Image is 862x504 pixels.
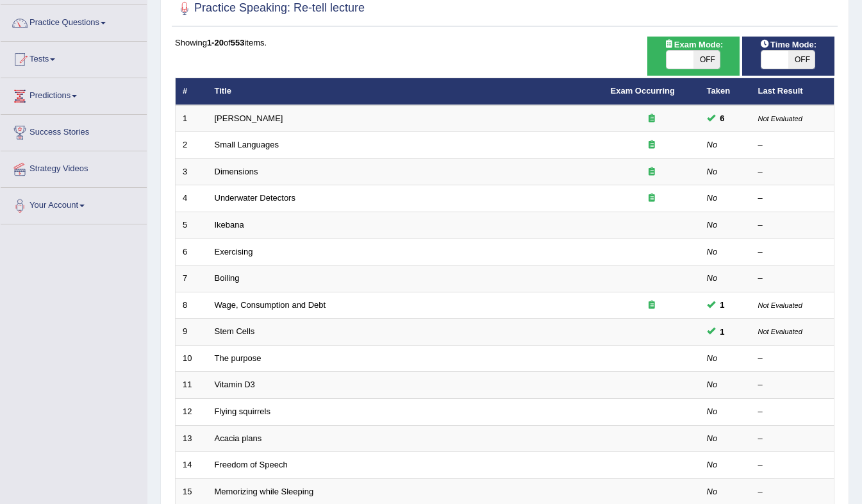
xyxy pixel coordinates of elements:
td: 11 [176,372,208,399]
em: No [707,247,718,256]
a: Exercising [215,247,253,256]
a: Memorizing while Sleeping [215,487,314,496]
small: Not Evaluated [758,115,802,122]
em: No [707,407,718,416]
div: – [758,406,827,418]
a: Exam Occurring [611,86,675,96]
a: Flying squirrels [215,407,270,416]
td: 3 [176,158,208,185]
div: – [758,139,827,151]
em: No [707,460,718,469]
div: – [758,273,827,285]
em: No [707,353,718,363]
td: 9 [176,319,208,346]
em: No [707,433,718,443]
small: Not Evaluated [758,301,802,309]
td: 8 [176,292,208,319]
a: Strategy Videos [1,151,147,183]
em: No [707,380,718,389]
a: Tests [1,42,147,74]
a: The purpose [215,353,261,363]
td: 12 [176,398,208,425]
div: Exam occurring question [611,299,693,312]
b: 553 [231,38,245,47]
th: Taken [700,78,751,105]
td: 6 [176,239,208,265]
em: No [707,220,718,230]
em: No [707,273,718,283]
div: Exam occurring question [611,113,693,125]
a: Small Languages [215,140,279,149]
div: Showing of items. [175,37,834,49]
div: – [758,166,827,178]
b: 1-20 [207,38,224,47]
span: Time Mode: [755,38,822,51]
td: 1 [176,105,208,132]
div: – [758,433,827,445]
div: – [758,486,827,498]
span: Exam Mode: [659,38,728,51]
td: 7 [176,265,208,292]
a: Vitamin D3 [215,380,255,389]
span: You can still take this question [715,298,730,312]
td: 4 [176,185,208,212]
span: You can still take this question [715,112,730,125]
a: Dimensions [215,167,258,176]
small: Not Evaluated [758,328,802,335]
a: Freedom of Speech [215,460,288,469]
div: Exam occurring question [611,166,693,178]
div: – [758,459,827,471]
div: Exam occurring question [611,139,693,151]
th: # [176,78,208,105]
a: Boiling [215,273,240,283]
td: 13 [176,425,208,452]
div: Exam occurring question [611,192,693,205]
em: No [707,193,718,203]
em: No [707,487,718,496]
a: Ikebana [215,220,244,230]
a: Practice Questions [1,5,147,37]
div: – [758,192,827,205]
em: No [707,167,718,176]
em: No [707,140,718,149]
div: – [758,379,827,391]
div: – [758,353,827,365]
td: 5 [176,212,208,239]
div: Show exams occurring in exams [647,37,740,76]
th: Title [208,78,604,105]
td: 2 [176,132,208,159]
a: Wage, Consumption and Debt [215,300,326,310]
td: 14 [176,452,208,479]
div: – [758,219,827,231]
span: OFF [788,51,815,69]
a: Your Account [1,188,147,220]
th: Last Result [751,78,834,105]
a: Success Stories [1,115,147,147]
a: Stem Cells [215,326,255,336]
a: Underwater Detectors [215,193,295,203]
a: [PERSON_NAME] [215,113,283,123]
span: OFF [693,51,720,69]
span: You can still take this question [715,325,730,339]
a: Predictions [1,78,147,110]
td: 10 [176,345,208,372]
div: – [758,246,827,258]
a: Acacia plans [215,433,262,443]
